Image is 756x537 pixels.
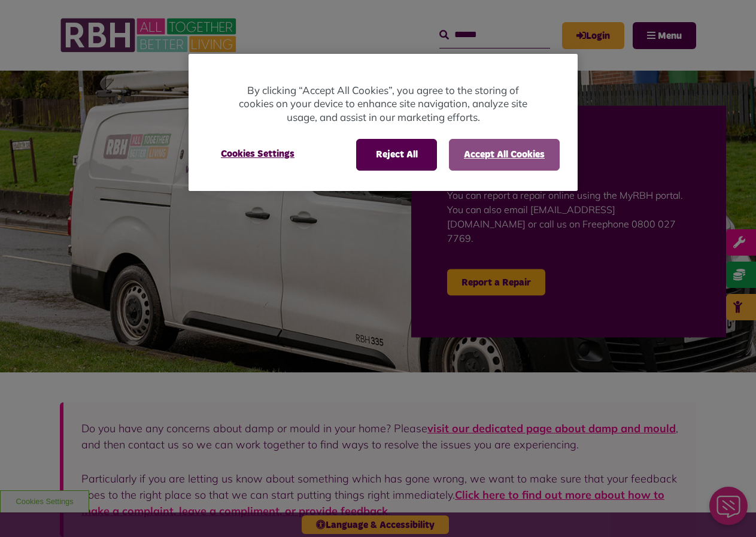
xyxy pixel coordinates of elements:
[7,4,45,42] div: Close Web Assistant
[356,139,437,170] button: Reject All
[189,54,578,191] div: Cookie banner
[207,139,309,169] button: Cookies Settings
[236,84,530,125] p: By clicking “Accept All Cookies”, you agree to the storing of cookies on your device to enhance s...
[189,54,578,191] div: Privacy
[449,139,560,170] button: Accept All Cookies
